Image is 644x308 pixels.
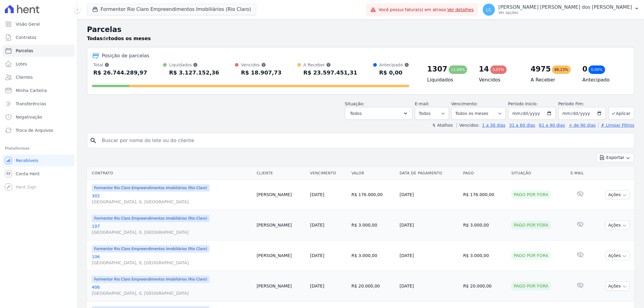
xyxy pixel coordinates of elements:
th: Contrato [87,167,254,179]
button: Aplicar [608,107,634,120]
th: Data de Pagamento [397,167,460,179]
button: Exportar [596,153,634,162]
label: Período Inicío: [508,101,538,106]
strong: todos os meses [109,36,151,41]
a: 31 a 60 dias [509,123,535,128]
td: [DATE] [397,271,460,301]
a: Visão Geral [2,18,75,30]
div: Pago por fora [511,221,551,229]
p: [PERSON_NAME] [PERSON_NAME] dos [PERSON_NAME] [498,4,632,10]
a: + de 90 dias [569,123,596,128]
h4: Antecipado [582,76,624,84]
span: Minha Carteira [16,87,47,94]
button: LC [PERSON_NAME] [PERSON_NAME] dos [PERSON_NAME] Ver opções [478,1,644,18]
th: Pago [461,167,509,179]
td: R$ 20.000,00 [461,271,509,301]
a: [DATE] [310,192,324,197]
span: Conta Hent [16,171,40,177]
a: Conta Hent [2,168,75,180]
div: Antecipado [379,62,409,68]
input: Buscar por nome do lote ou do cliente [98,135,632,147]
th: Vencimento [308,167,349,179]
h4: Liquidados [427,76,469,84]
a: 406[GEOGRAPHIC_DATA], 0, [GEOGRAPHIC_DATA] [92,284,252,296]
span: Formentor Rio Claro Empreendimentos Imobiliários (Rio Claro) [92,215,210,222]
button: Ações [605,251,630,260]
label: Vencimento: [451,101,478,106]
button: Ações [605,221,630,230]
div: 0,07% [490,65,507,74]
span: Formentor Rio Claro Empreendimentos Imobiliários (Rio Claro) [92,245,210,252]
span: [GEOGRAPHIC_DATA], 0, [GEOGRAPHIC_DATA] [92,199,252,205]
a: Transferências [2,98,75,110]
a: 106[GEOGRAPHIC_DATA], 0, [GEOGRAPHIC_DATA] [92,254,252,266]
td: R$ 3.000,00 [461,240,509,271]
div: R$ 3.127.152,36 [169,68,219,78]
div: Total [93,62,147,68]
td: [PERSON_NAME] [254,179,308,210]
td: R$ 176.000,00 [461,179,509,210]
div: 0,00% [588,65,605,74]
label: Período Fim: [558,101,606,107]
a: 61 a 90 dias [539,123,565,128]
div: Pago por fora [511,251,551,260]
p: de [87,35,151,42]
h4: Vencidos [479,76,521,84]
span: [GEOGRAPHIC_DATA], 0, [GEOGRAPHIC_DATA] [92,229,252,235]
div: Pago por fora [511,190,551,199]
span: LC [486,8,492,12]
span: Formentor Rio Claro Empreendimentos Imobiliários (Rio Claro) [92,276,210,283]
td: [PERSON_NAME] [254,210,308,240]
td: R$ 3.000,00 [461,210,509,240]
h4: A Receber [530,76,572,84]
a: Minha Carteira [2,84,75,97]
td: [DATE] [397,240,460,271]
span: Todos [350,110,362,117]
th: E-mail [568,167,593,179]
a: 302[GEOGRAPHIC_DATA], 0, [GEOGRAPHIC_DATA] [92,193,252,205]
div: R$ 18.907,73 [241,68,281,78]
span: Formentor Rio Claro Empreendimentos Imobiliários (Rio Claro) [92,184,210,192]
a: 1 a 30 dias [482,123,505,128]
a: Recebíveis [2,154,75,167]
label: Vencidos: [457,123,479,128]
i: search [90,137,97,144]
div: 11,69% [449,65,467,74]
span: [GEOGRAPHIC_DATA], 0, [GEOGRAPHIC_DATA] [92,290,252,296]
label: ↯ Atalhos [432,123,453,128]
td: [DATE] [397,210,460,240]
td: R$ 3.000,00 [349,240,397,271]
span: Recebíveis [16,157,38,164]
span: Clientes [16,74,33,80]
td: [DATE] [397,179,460,210]
span: Visão Geral [16,21,40,27]
div: 0 [582,64,588,74]
div: A Receber [303,62,357,68]
a: Negativação [2,111,75,123]
button: Ações [605,190,630,199]
button: Todos [345,107,412,120]
td: R$ 3.000,00 [349,210,397,240]
a: Contratos [2,31,75,43]
div: 1307 [427,64,447,74]
div: R$ 0,00 [379,68,409,78]
td: [PERSON_NAME] [254,271,308,301]
span: [GEOGRAPHIC_DATA], 0, [GEOGRAPHIC_DATA] [92,260,252,266]
a: Ver detalhes [447,7,474,12]
a: Clientes [2,71,75,83]
div: Pago por fora [511,282,551,290]
label: E-mail: [415,101,430,106]
a: [DATE] [310,223,324,227]
a: Lotes [2,58,75,70]
span: Contratos [16,34,36,40]
h2: Parcelas [87,24,634,35]
a: [DATE] [310,284,324,288]
button: Formentor Rio Claro Empreendimentos Imobiliários (Rio Claro) [87,4,256,15]
a: [DATE] [310,253,324,258]
span: Transferências [16,101,46,107]
span: Negativação [16,114,42,120]
div: 14 [479,64,489,74]
td: R$ 20.000,00 [349,271,397,301]
div: Liquidados [169,62,219,68]
span: Lotes [16,61,27,67]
